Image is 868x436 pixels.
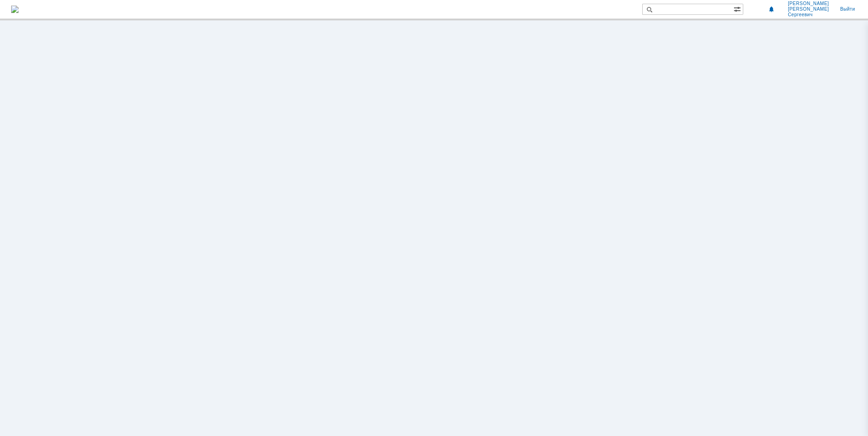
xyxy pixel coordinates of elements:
span: Расширенный поиск [734,4,743,13]
a: Перейти на домашнюю страницу [11,6,19,13]
img: logo [11,6,19,13]
span: [PERSON_NAME] [788,1,829,6]
span: Сергеевич [788,12,829,18]
span: [PERSON_NAME] [788,6,829,12]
